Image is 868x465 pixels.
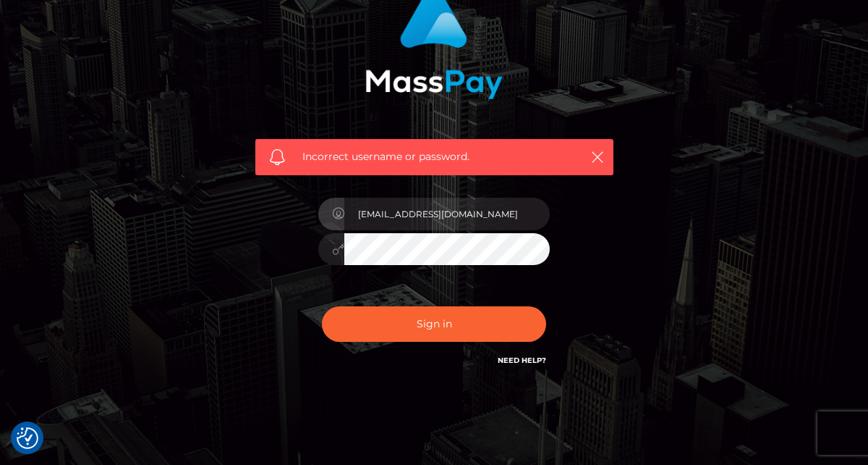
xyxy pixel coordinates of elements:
a: Need Help? [498,356,546,365]
button: Consent Preferences [17,427,38,449]
span: Incorrect username or password. [302,149,566,164]
button: Sign in [322,306,546,342]
img: Revisit consent button [17,427,38,449]
input: Username... [344,198,550,230]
